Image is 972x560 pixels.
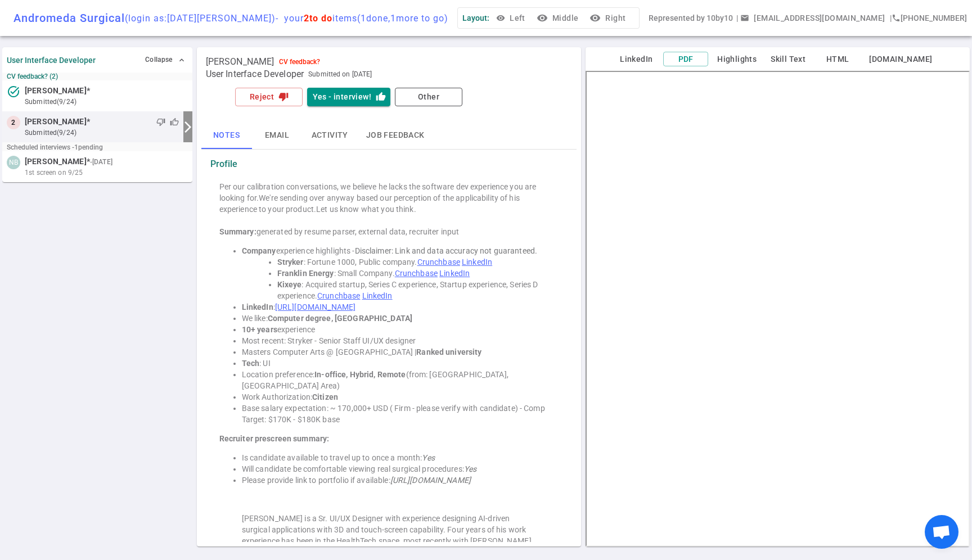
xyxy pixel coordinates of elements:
[242,245,559,256] li: experience highlights -
[25,156,87,168] span: [PERSON_NAME]
[534,8,583,29] button: visibilityMiddle
[7,143,103,151] small: Scheduled interviews - 1 pending
[242,358,559,369] li: : UI
[235,88,303,106] button: Rejectthumb_down
[892,13,901,22] i: phone
[219,434,330,443] strong: Recruiter prescreen summary:
[587,8,630,29] button: visibilityRight
[279,58,320,66] div: CV feedback?
[537,12,548,24] i: visibility
[416,347,481,356] strong: Ranked university
[308,69,372,80] span: Submitted on [DATE]
[277,258,304,267] strong: Stryker
[713,52,761,66] button: Highlights
[494,8,530,29] button: Left
[268,314,412,323] strong: Computer degree, [GEOGRAPHIC_DATA]
[177,56,186,65] span: expand_less
[589,12,601,24] i: visibility
[25,85,87,97] span: [PERSON_NAME]
[125,13,276,24] span: (login as: [DATE][PERSON_NAME] )
[277,256,559,268] li: : Fortune 1000, Public company.
[395,269,438,278] a: Crunchbase
[242,513,536,547] blockquote: [PERSON_NAME] is a Sr. UI/UX Designer with experience designing AI-driven surgical applications w...
[417,258,460,267] a: Crunchbase
[206,56,274,67] span: [PERSON_NAME]
[219,227,256,236] strong: Summary:
[422,453,434,462] em: Yes
[277,268,559,279] li: : Small Company.
[25,97,188,107] small: submitted (9/24)
[7,116,20,129] div: 2
[242,325,277,334] strong: 10+ years
[277,279,559,301] li: : Acquired startup, Series C experience, Startup experience, Series D experience.
[242,475,559,486] li: Please provide link to portfolio if available:
[278,92,289,102] i: thumb_down
[277,269,334,278] strong: Franklin Energy
[242,346,559,358] li: Masters Computer Arts @ [GEOGRAPHIC_DATA] |
[464,464,476,473] em: Yes
[242,369,559,391] li: Location preference: (from: [GEOGRAPHIC_DATA], [GEOGRAPHIC_DATA] Area)
[242,313,559,324] li: We like:
[242,359,260,368] strong: Tech
[586,71,970,547] iframe: candidate_document_preview__iframe
[312,392,338,401] strong: Citizen
[210,159,238,170] strong: Profile
[25,168,83,178] span: 1st screen on 9/25
[206,69,304,80] span: User Interface Developer
[663,52,708,67] button: PDF
[242,391,559,403] li: Work Authorization:
[317,291,360,300] a: Crunchbase
[181,120,195,134] i: arrow_forward_ios
[170,118,179,127] span: thumb_up
[90,157,112,167] small: - [DATE]
[865,52,937,66] button: [DOMAIN_NAME]
[277,280,302,289] strong: Kixeye
[242,301,559,313] li: :
[307,88,390,106] button: Yes - interview!thumb_up
[252,122,303,149] button: Email
[925,515,958,549] div: Open chat
[314,370,406,379] strong: In-office, Hybrid, Remote
[142,52,188,68] button: Collapse
[738,8,889,29] button: Open a message box
[242,463,559,475] li: Will candidate be comfortable viewing real surgical procedures:
[614,52,659,66] button: LinkedIn
[740,13,749,22] span: email
[303,122,357,149] button: Activity
[13,11,448,25] div: Andromeda Surgical
[242,246,276,255] strong: Company
[7,156,20,169] div: NB
[462,258,492,267] a: LinkedIn
[766,52,811,66] button: Skill Text
[25,116,87,128] span: [PERSON_NAME]
[439,269,470,278] a: LinkedIn
[7,56,96,65] strong: User Interface Developer
[649,8,966,29] div: Represented by 10by10 | | [PHONE_NUMBER]
[357,122,434,149] button: Job feedback
[201,122,577,149] div: basic tabs example
[242,452,559,463] li: Is candidate available to travel up to once a month:
[275,302,355,311] a: [URL][DOMAIN_NAME]
[362,291,393,300] a: LinkedIn
[395,88,462,106] button: Other
[156,118,165,127] span: thumb_down
[242,335,559,346] li: Most recent: Stryker - Senior Staff UI/UX designer
[242,403,559,425] li: Base salary expectation: ~ 170,000+ USD ( Firm - please verify with candidate) - Comp Target: $17...
[7,85,20,98] i: task_alt
[390,476,471,485] em: [URL][DOMAIN_NAME]
[304,13,332,24] span: 2 to do
[219,226,559,237] div: generated by resume parser, external data, recruiter input
[201,122,252,149] button: Notes
[276,13,448,24] span: - your items ( 1 done, 1 more to go)
[242,324,559,335] li: experience
[496,13,505,22] span: visibility
[7,73,188,80] small: CV feedback? (2)
[376,92,386,102] i: thumb_up
[815,52,860,66] button: HTML
[219,181,559,215] div: Per our calibration conversations, we believe he lacks the software dev experience you are lookin...
[462,13,489,22] span: Layout:
[355,246,538,255] span: Disclaimer: Link and data accuracy not guaranteed.
[25,128,179,138] small: submitted (9/24)
[242,302,273,311] strong: LinkedIn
